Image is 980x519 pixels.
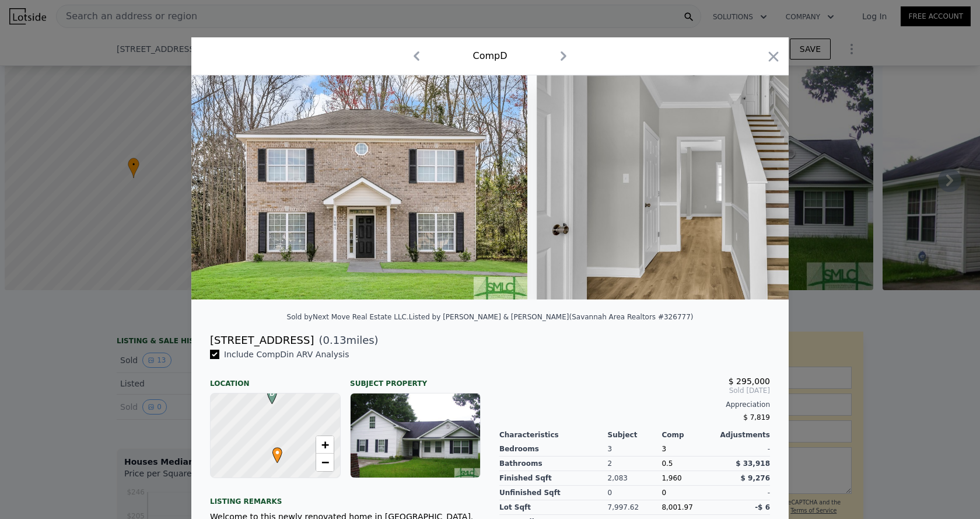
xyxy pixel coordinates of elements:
[287,313,409,321] div: Sold by Next Move Real Estate LLC .
[608,486,662,500] div: 0
[661,503,692,511] span: 8,001.97
[499,500,608,515] div: Lot Sqft
[608,442,662,457] div: 3
[608,471,662,486] div: 2,083
[499,486,608,500] div: Unfinished Sqft
[729,377,770,386] span: $ 295,000
[661,474,681,482] span: 1,960
[316,436,334,454] a: Zoom in
[314,332,378,349] span: ( miles)
[323,334,346,346] span: 0.13
[321,437,329,452] span: +
[264,388,271,395] div: D
[499,400,770,409] div: Appreciation
[608,430,662,440] div: Subject
[608,500,662,515] div: 7,997.62
[219,350,354,359] span: Include Comp D in ARV Analysis
[755,503,770,511] span: -$ 6
[499,471,608,486] div: Finished Sqft
[499,442,608,457] div: Bedrooms
[316,454,334,471] a: Zoom out
[269,444,285,461] span: •
[210,370,341,388] div: Location
[716,442,770,457] div: -
[321,455,329,469] span: −
[736,459,770,468] span: $ 33,918
[716,486,770,500] div: -
[409,313,694,321] div: Listed by [PERSON_NAME] & [PERSON_NAME] (Savannah Area Realtors #326777)
[608,457,662,471] div: 2
[661,430,716,440] div: Comp
[473,49,507,63] div: Comp D
[264,388,280,399] span: D
[499,457,608,471] div: Bathrooms
[661,445,666,453] span: 3
[661,489,666,497] span: 0
[661,457,716,471] div: 0.5
[499,430,608,440] div: Characteristics
[499,386,770,395] span: Sold [DATE]
[743,413,770,422] span: $ 7,819
[537,75,873,299] img: Property Img
[191,75,527,299] img: Property Img
[350,370,481,388] div: Subject Property
[269,447,276,454] div: •
[716,430,770,440] div: Adjustments
[210,332,314,349] div: [STREET_ADDRESS]
[210,487,481,506] div: Listing remarks
[741,474,770,482] span: $ 9,276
